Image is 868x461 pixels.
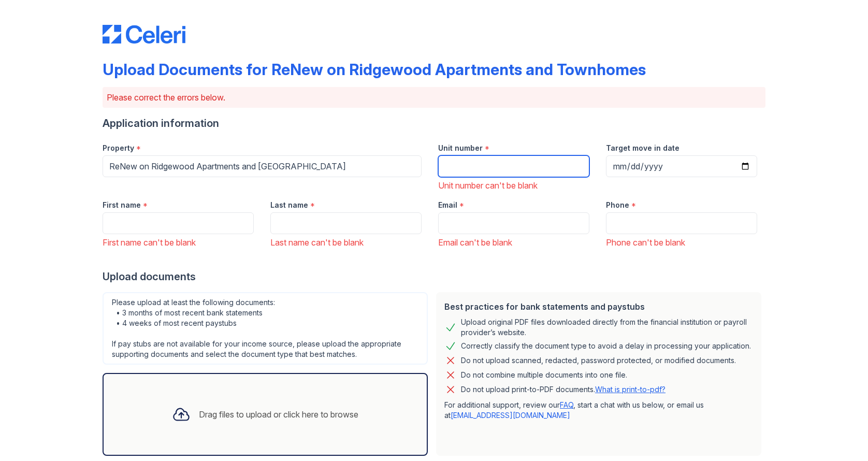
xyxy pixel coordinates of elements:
[103,269,765,284] div: Upload documents
[270,236,422,249] div: Last name can't be blank
[461,340,751,352] div: Correctly classify the document type to avoid a delay in processing your application.
[438,143,483,153] label: Unit number
[103,143,134,153] label: Property
[461,317,753,338] div: Upload original PDF files downloaded directly from the financial institution or payroll provider’...
[103,292,428,365] div: Please upload at least the following documents: • 3 months of most recent bank statements • 4 wee...
[103,116,765,131] div: Application information
[103,60,646,79] div: Upload Documents for ReNew on Ridgewood Apartments and Townhomes
[444,300,753,313] div: Best practices for bank statements and paystubs
[560,400,573,409] a: FAQ
[461,369,627,381] div: Do not combine multiple documents into one file.
[451,411,570,420] a: [EMAIL_ADDRESS][DOMAIN_NAME]
[103,25,185,44] img: CE_Logo_Blue-a8612792a0a2168367f1c8372b55b34899dd931a85d93a1a3d3e32e68fde9ad4.png
[606,200,629,210] label: Phone
[103,200,141,210] label: First name
[438,179,589,192] div: Unit number can't be blank
[103,236,254,249] div: First name can't be blank
[461,354,736,367] div: Do not upload scanned, redacted, password protected, or modified documents.
[270,200,308,210] label: Last name
[461,384,666,395] p: Do not upload print-to-PDF documents.
[444,400,753,421] p: For additional support, review our , start a chat with us below, or email us at
[438,236,589,249] div: Email can't be blank
[199,408,358,421] div: Drag files to upload or click here to browse
[107,91,761,104] p: Please correct the errors below.
[595,385,666,394] a: What is print-to-pdf?
[438,200,457,210] label: Email
[606,143,679,153] label: Target move in date
[606,236,757,249] div: Phone can't be blank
